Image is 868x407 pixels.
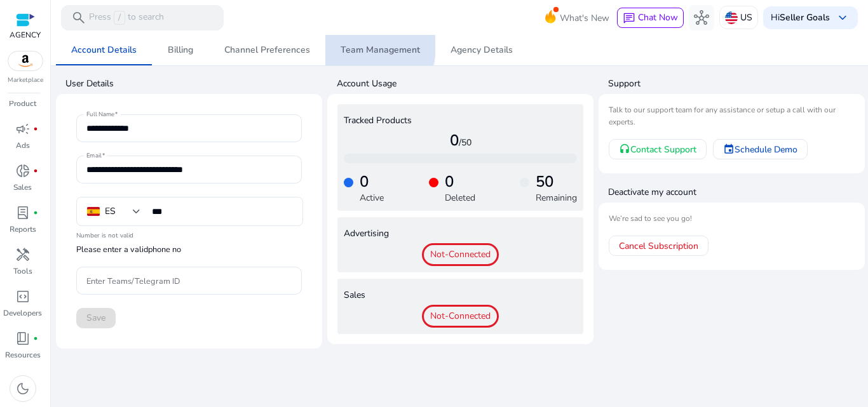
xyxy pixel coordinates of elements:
[89,11,164,25] p: Press to search
[86,152,102,161] mat-label: Email
[341,46,420,55] span: Team Management
[723,143,735,155] mat-icon: event
[114,11,125,25] span: /
[459,137,471,149] span: /50
[86,110,114,119] mat-label: Full Name
[623,12,635,25] span: chat
[13,182,32,193] p: Sales
[15,381,31,396] span: dark_mode
[725,11,738,24] img: us.svg
[422,243,499,266] span: Not-Connected
[8,76,43,85] p: Marketplace
[344,229,577,239] h4: Advertising
[344,290,577,301] h4: Sales
[735,143,797,156] span: Schedule Demo
[15,247,31,262] span: handyman
[617,8,684,28] button: chatChat Now
[15,121,31,137] span: campaign
[105,204,116,218] div: ES
[619,143,630,155] mat-icon: headset
[536,191,577,204] p: Remaining
[608,186,865,199] h4: Deactivate my account
[10,29,41,41] p: AGENCY
[638,11,678,23] span: Chat Now
[33,336,38,341] span: fiber_manual_record
[337,77,593,90] h4: Account Usage
[560,7,609,29] span: What's New
[71,10,86,25] span: search
[15,163,31,178] span: donut_small
[630,143,696,156] span: Contact Support
[10,224,36,235] p: Reports
[33,168,38,173] span: fiber_manual_record
[422,305,499,328] span: Not-Connected
[445,191,475,204] p: Deleted
[15,331,31,346] span: book_4
[71,46,137,55] span: Account Details
[536,173,577,191] h4: 50
[168,46,193,55] span: Billing
[445,173,475,191] h4: 0
[76,244,181,255] mat-hint: Please enter a valid phone no
[16,140,30,151] p: Ads
[451,46,513,55] span: Agency Details
[740,6,752,29] p: US
[3,307,42,319] p: Developers
[65,77,322,90] h4: User Details
[771,13,830,22] p: Hi
[5,349,41,361] p: Resources
[33,210,38,215] span: fiber_manual_record
[8,51,43,70] img: amazon.svg
[609,139,707,159] a: Contact Support
[609,104,855,128] mat-card-subtitle: Talk to our support team for any assistance or setup a call with our experts.
[224,46,310,55] span: Channel Preferences
[15,205,31,220] span: lab_profile
[689,5,714,30] button: hub
[9,98,36,109] p: Product
[619,239,698,253] span: Cancel Subscription
[33,126,38,131] span: fiber_manual_record
[780,11,830,23] b: Seller Goals
[76,227,302,241] mat-error: Number is not valid
[360,173,384,191] h4: 0
[694,10,709,25] span: hub
[835,10,850,25] span: keyboard_arrow_down
[344,131,577,150] h4: 0
[608,77,865,90] h4: Support
[609,236,709,256] a: Cancel Subscription
[13,265,32,277] p: Tools
[609,213,855,225] mat-card-subtitle: We’re sad to see you go!
[15,289,31,304] span: code_blocks
[344,116,577,126] h4: Tracked Products
[360,191,384,204] p: Active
